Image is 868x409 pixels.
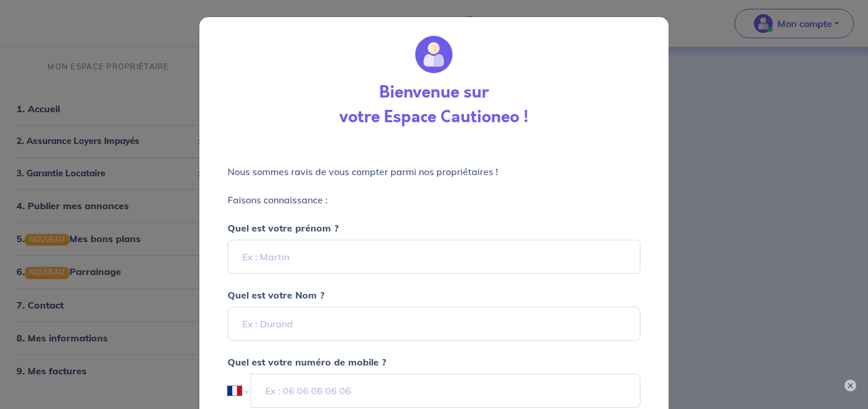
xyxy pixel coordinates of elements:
[228,165,640,179] p: Nous sommes ravis de vous compter parmi nos propriétaires !
[228,240,640,274] input: Ex : Martin
[228,193,640,207] p: Faisons connaissance :
[228,307,640,341] input: Ex : Durand
[415,36,453,73] img: wallet_circle
[228,222,339,234] strong: Quel est votre prénom ?
[844,380,856,391] button: ×
[228,356,386,368] strong: Quel est votre numéro de mobile ?
[339,108,529,128] h3: votre Espace Cautioneo !
[228,289,325,301] strong: Quel est votre Nom ?
[379,83,489,103] h3: Bienvenue sur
